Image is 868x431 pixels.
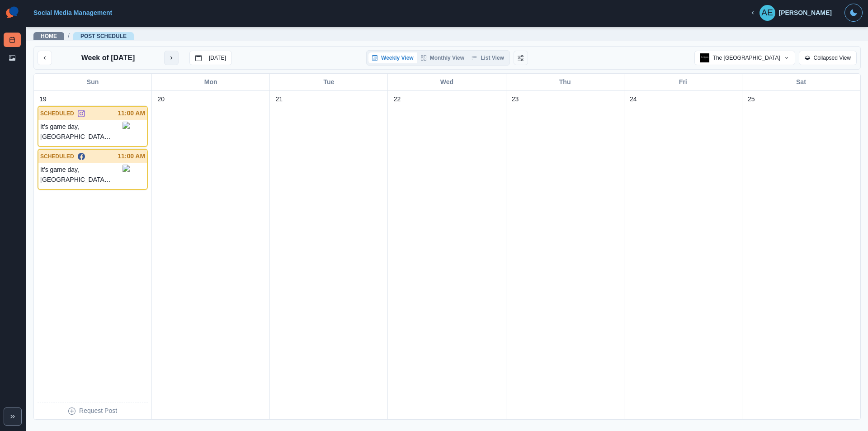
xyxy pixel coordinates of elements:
p: 19 [39,95,47,104]
div: Wed [388,74,506,90]
button: go to today [189,51,232,65]
div: Fri [624,74,742,90]
button: Toggle Mode [844,4,863,22]
div: Tue [270,74,388,90]
p: 22 [394,95,401,104]
button: Collapsed View [799,51,857,65]
div: Mon [152,74,270,90]
div: Anastasia Elie [761,2,773,24]
button: next month [164,51,179,65]
a: Media Library [4,51,21,65]
a: Post Schedule [80,33,127,39]
button: Monthly View [417,52,468,63]
p: 20 [157,95,165,104]
img: nnx1wmotlhcugcbg9obf [123,165,130,185]
button: List View [468,52,508,63]
p: It’s game day, [GEOGRAPHIC_DATA]! 🏈 Our home team is playing [DATE] at @attstadium, and the excit... [40,122,123,142]
button: Weekly View [368,52,417,63]
p: 24 [630,95,637,104]
a: Post Schedule [4,33,21,47]
p: 11:00 AM [118,152,145,161]
p: SCHEDULED [40,109,74,118]
a: Home [41,33,57,39]
a: Social Media Management [33,9,112,16]
img: nnx1wmotlhcugcbg9obf [123,122,130,142]
p: SCHEDULED [40,152,74,161]
div: Sat [742,74,860,90]
p: Request Post [79,406,117,416]
p: [DATE] [209,55,226,61]
div: Thu [506,74,624,90]
span: / [68,31,70,41]
button: previous month [38,51,52,65]
p: Week of [DATE] [81,52,135,63]
div: [PERSON_NAME] [779,9,832,17]
p: 21 [275,95,283,104]
p: 11:00 AM [118,109,145,118]
p: It’s game day, [GEOGRAPHIC_DATA]! 🏈 Our home team is playing [DATE] at @[GEOGRAPHIC_DATA], and th... [40,165,123,185]
button: [PERSON_NAME] [742,4,839,22]
nav: breadcrumb [33,31,134,41]
button: Change View Order [514,51,528,65]
p: 23 [512,95,519,104]
div: Sun [34,74,152,90]
button: Expand [4,407,22,426]
p: 25 [748,95,755,104]
img: 78041208476 [700,53,709,62]
button: The [GEOGRAPHIC_DATA] [694,51,795,65]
